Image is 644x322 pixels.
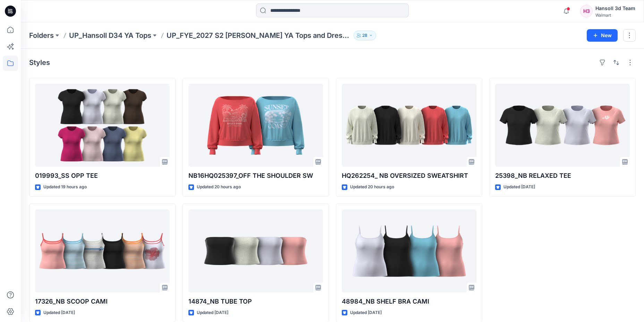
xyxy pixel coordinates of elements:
a: HQ262254_ NB OVERSIZED SWEATSHIRT [342,84,476,167]
p: Updated [DATE] [503,183,535,191]
div: H3 [580,5,593,17]
p: NB16HQ025397_OFF THE SHOULDER SW [188,171,323,181]
a: UP_Hansoll D34 YA Tops [69,31,151,40]
p: Updated [DATE] [350,309,382,316]
p: Updated 20 hours ago [197,183,241,191]
p: 17326_NB SCOOP CAMI [35,297,170,306]
p: Updated 19 hours ago [43,183,87,191]
a: 14874_NB TUBE TOP [188,209,323,292]
h4: Styles [29,58,50,67]
div: Hansoll 3d Team [595,4,635,13]
a: 25398_NB RELAXED TEE [495,84,630,167]
p: 48984_NB SHELF BRA CAMI [342,297,476,306]
div: Walmart [595,13,635,18]
p: 28 [362,32,367,39]
a: NB16HQ025397_OFF THE SHOULDER SW [188,84,323,167]
p: Updated [DATE] [43,309,75,316]
button: New [587,29,618,42]
p: 019993_SS OPP TEE [35,171,170,181]
a: 48984_NB SHELF BRA CAMI [342,209,476,292]
a: 17326_NB SCOOP CAMI [35,209,170,292]
p: UP_FYE_2027 S2 [PERSON_NAME] YA Tops and Dresses [167,31,351,40]
p: Updated [DATE] [197,309,228,316]
p: 25398_NB RELAXED TEE [495,171,630,181]
a: 019993_SS OPP TEE [35,84,170,167]
p: 14874_NB TUBE TOP [188,297,323,306]
button: 28 [354,31,376,40]
p: HQ262254_ NB OVERSIZED SWEATSHIRT [342,171,476,181]
a: Folders [29,31,54,40]
p: Updated 20 hours ago [350,183,394,191]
